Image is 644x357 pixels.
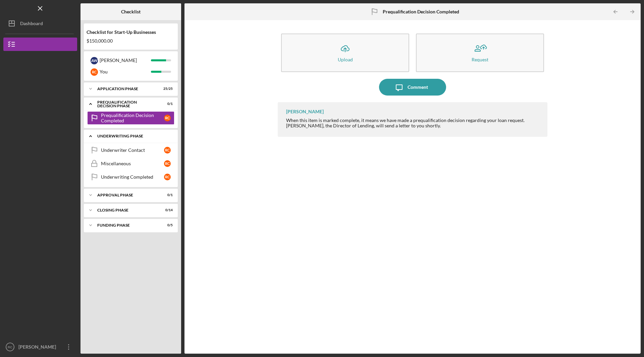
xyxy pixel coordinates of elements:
[91,57,98,64] div: A W
[379,79,446,96] button: Comment
[383,9,459,14] b: Prequalification Decision Completed
[161,87,173,91] div: 25 / 25
[100,66,151,77] div: You
[87,38,175,44] div: $150,000.00
[164,160,171,167] div: R C
[20,17,43,32] div: Dashboard
[101,147,164,153] div: Underwriter Contact
[97,87,156,91] div: Application Phase
[97,100,156,108] div: Prequalification Decision Phase
[101,174,164,180] div: Underwriting Completed
[161,223,173,227] div: 0 / 5
[161,208,173,212] div: 0 / 14
[472,57,488,62] div: Request
[91,68,98,76] div: R C
[87,111,174,125] a: Prequalification Decision CompletedRC
[3,17,77,30] button: Dashboard
[87,29,175,35] div: Checklist for Start-Up Businesses
[87,157,174,170] a: MiscellaneousRC
[97,134,169,138] div: Underwriting Phase
[97,193,156,197] div: Approval Phase
[97,223,156,227] div: Funding Phase
[281,34,409,72] button: Upload
[416,34,544,72] button: Request
[87,143,174,157] a: Underwriter ContactRC
[161,102,173,106] div: 0 / 1
[101,113,164,123] div: Prequalification Decision Completed
[164,115,171,121] div: R C
[97,208,156,212] div: Closing Phase
[338,57,353,62] div: Upload
[286,118,541,128] div: When this item is marked complete, it means we have made a prequalification decision regarding yo...
[87,170,174,184] a: Underwriting CompletedRC
[164,174,171,180] div: R C
[164,147,171,154] div: R C
[17,340,60,355] div: [PERSON_NAME]
[161,193,173,197] div: 0 / 1
[101,161,164,166] div: Miscellaneous
[121,9,141,14] b: Checklist
[8,345,12,349] text: RC
[286,109,324,114] div: [PERSON_NAME]
[408,79,428,96] div: Comment
[100,55,151,66] div: [PERSON_NAME]
[3,340,77,354] button: RC[PERSON_NAME]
